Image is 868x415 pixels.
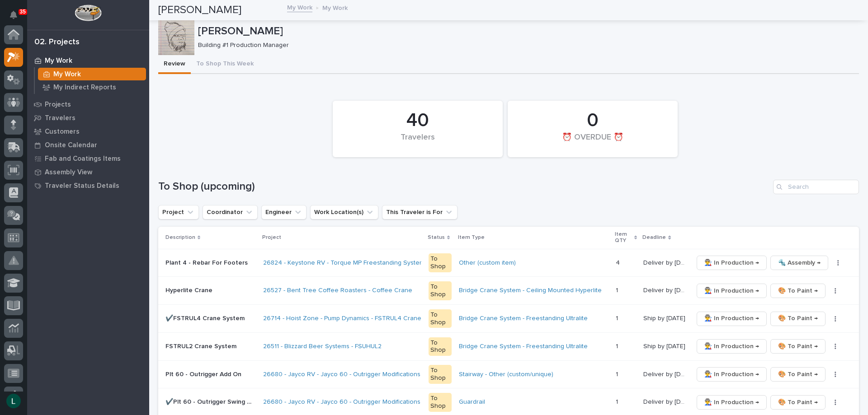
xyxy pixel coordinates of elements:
input: Search [773,180,859,194]
span: 👨‍🏭 In Production → [704,313,759,324]
p: Deliver by 9/12/25 [643,369,688,378]
p: Deadline [642,233,666,242]
div: To Shop [429,337,452,356]
div: Notifications35 [11,11,23,25]
p: Traveler Status Details [45,182,119,190]
button: Project [158,205,199,219]
p: 1 [616,285,620,294]
button: To Shop This Week [191,55,259,74]
tr: ✔️FSTRUL4 Crane System✔️FSTRUL4 Crane System 26714 - Hoist Zone - Pump Dynamics - FSTRUL4 Crane S... [158,305,859,333]
button: 👨‍🏭 In Production → [697,284,767,298]
a: Guardrail [459,398,485,406]
div: To Shop [429,309,452,328]
button: users-avatar [4,392,23,410]
p: 1 [616,396,620,406]
div: Travelers [348,133,487,152]
a: Projects [27,98,149,111]
p: [PERSON_NAME] [198,25,855,38]
p: My Work [322,2,348,12]
a: Stairway - Other (custom/unique) [459,371,553,378]
div: ⏰ OVERDUE ⏰ [523,133,662,152]
p: Item QTY [615,229,632,246]
a: Bridge Crane System - Freestanding Ultralite [459,343,588,350]
p: My Work [53,70,81,79]
span: 🎨 To Paint → [778,285,818,296]
a: 26511 - Blizzard Beer Systems - FSUHUL2 [263,343,382,350]
p: Plant 4 - Rebar For Footers [165,257,250,267]
button: 👨‍🏭 In Production → [697,312,767,326]
button: Review [158,55,191,74]
div: To Shop [429,253,452,272]
span: 👨‍🏭 In Production → [704,257,759,268]
button: 🔩 Assembly → [770,256,828,270]
p: Projects [45,101,71,109]
p: Item Type [458,233,485,242]
p: Deliver by 9/11/25 [643,285,688,294]
a: 26824 - Keystone RV - Torque MP Freestanding System [263,259,425,267]
tr: Hyperlite CraneHyperlite Crane 26527 - Bent Tree Coffee Roasters - Coffee Crane To ShopBridge Cra... [158,277,859,305]
a: Onsite Calendar [27,138,149,152]
button: 👨‍🏭 In Production → [697,367,767,382]
a: Fab and Coatings Items [27,152,149,165]
button: This Traveler is For [382,205,458,219]
p: 1 [616,369,620,378]
span: 👨‍🏭 In Production → [704,285,759,296]
div: 02. Projects [34,37,80,47]
span: 🎨 To Paint → [778,341,818,352]
a: My Indirect Reports [35,81,149,93]
a: Traveler Status Details [27,179,149,192]
span: 🎨 To Paint → [778,313,818,324]
button: 🎨 To Paint → [770,339,826,354]
p: My Work [45,57,72,65]
p: Travelers [45,114,75,122]
button: Work Location(s) [310,205,378,219]
p: Hyperlite Crane [165,285,214,294]
div: To Shop [429,365,452,384]
span: 🔩 Assembly → [778,257,821,268]
a: 26527 - Bent Tree Coffee Roasters - Coffee Crane [263,287,412,294]
div: To Shop [429,393,452,412]
span: 👨‍🏭 In Production → [704,341,759,352]
p: Project [262,233,281,242]
a: 26680 - Jayco RV - Jayco 60 - Outrigger Modifications [263,371,420,378]
button: 👨‍🏭 In Production → [697,256,767,270]
p: 35 [20,9,26,15]
p: FSTRUL2 Crane System [165,341,238,350]
span: 👨‍🏭 In Production → [704,369,759,380]
p: ✔️FSTRUL4 Crane System [165,313,246,322]
a: 26714 - Hoist Zone - Pump Dynamics - FSTRUL4 Crane System [263,315,444,322]
a: Bridge Crane System - Freestanding Ultralite [459,315,588,322]
p: Onsite Calendar [45,141,97,149]
p: Building #1 Production Manager [198,42,852,49]
p: Ship by [DATE] [643,341,687,350]
button: Engineer [261,205,307,219]
p: Customers [45,128,80,136]
p: 1 [616,313,620,322]
div: 0 [523,109,662,132]
span: 👨‍🏭 In Production → [704,397,759,408]
p: Status [428,233,445,242]
a: My Work [27,54,149,67]
p: Plt 60 - Outrigger Add On [165,369,243,378]
a: My Work [287,2,312,12]
button: Coordinator [203,205,258,219]
a: Customers [27,125,149,138]
div: To Shop [429,281,452,300]
tr: FSTRUL2 Crane SystemFSTRUL2 Crane System 26511 - Blizzard Beer Systems - FSUHUL2 To ShopBridge Cr... [158,332,859,360]
p: Fab and Coatings Items [45,155,121,163]
p: 1 [616,341,620,350]
p: Assembly View [45,168,92,177]
button: 🎨 To Paint → [770,284,826,298]
a: Other (custom item) [459,259,516,267]
button: Notifications [4,5,23,24]
p: 4 [616,257,622,267]
h1: To Shop (upcoming) [158,180,769,193]
p: Description [165,233,195,242]
button: 👨‍🏭 In Production → [697,339,767,354]
span: 🎨 To Paint → [778,397,818,408]
p: My Indirect Reports [53,84,116,92]
button: 👨‍🏭 In Production → [697,395,767,410]
div: 40 [348,109,487,132]
button: 🎨 To Paint → [770,395,826,410]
